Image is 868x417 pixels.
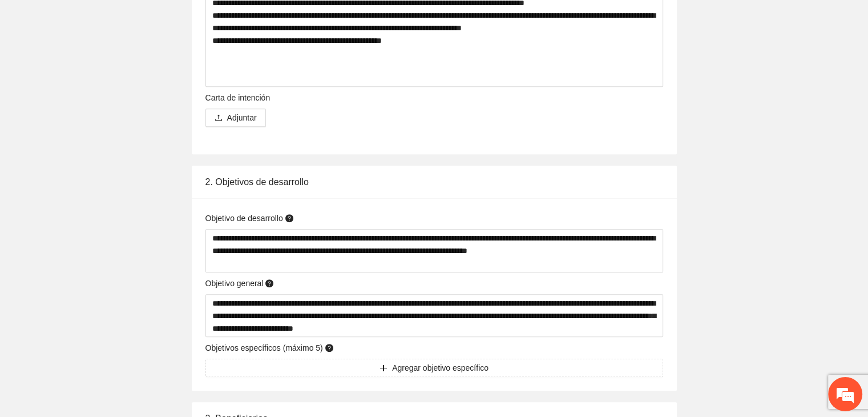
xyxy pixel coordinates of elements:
span: question-circle [265,279,273,287]
span: uploadAdjuntar [205,113,266,122]
div: 2. Objetivos de desarrollo [205,166,663,198]
textarea: Escriba su mensaje y pulse “Intro” [6,288,217,328]
span: question-circle [325,344,333,352]
span: Objetivo general [205,277,276,290]
div: Minimizar ventana de chat en vivo [187,6,215,33]
button: plusAgregar objetivo específico [205,359,663,377]
button: uploadAdjuntar [205,109,266,127]
span: Objetivo de desarrollo [205,212,296,224]
span: Adjuntar [227,111,257,124]
div: Chatee con nosotros ahora [59,58,192,73]
span: plus [380,364,387,373]
span: Carta de intención [205,91,274,104]
span: Agregar objetivo específico [392,362,488,374]
span: Estamos en línea. [66,141,158,256]
span: upload [215,114,223,123]
span: Objetivos específicos (máximo 5) [205,342,336,354]
span: question-circle [285,214,293,222]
